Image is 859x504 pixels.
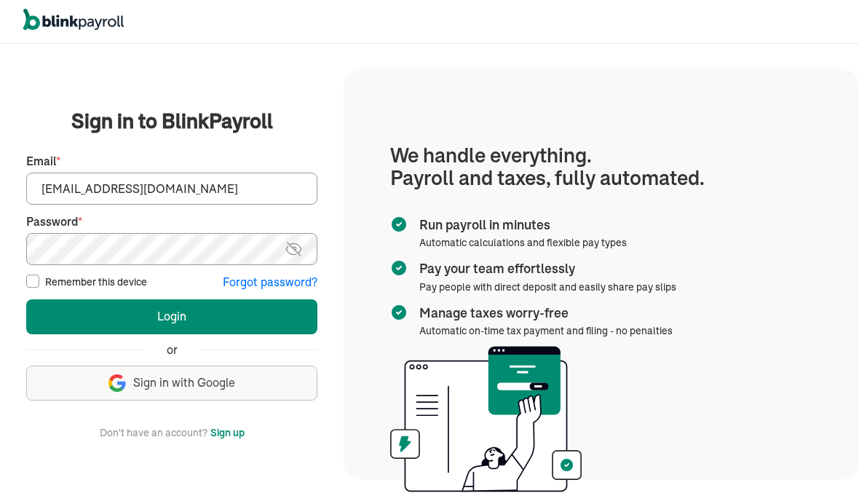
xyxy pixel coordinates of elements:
img: checkmark [390,259,408,277]
button: Sign in with Google [26,366,317,401]
input: Your email address [26,173,317,205]
span: Run payroll in minutes [419,216,621,235]
span: Don't have an account? [100,424,207,441]
span: Automatic on-time tax payment and filing - no penalties [419,324,673,337]
label: Email [26,153,317,170]
span: Sign in with Google [133,374,235,391]
h1: We handle everything. Payroll and taxes, fully automated. [390,144,812,189]
label: Remember this device [45,275,147,289]
span: Manage taxes worry-free [419,304,667,323]
button: Login [26,299,317,334]
span: or [167,342,178,358]
button: Forgot password? [223,274,317,291]
span: Pay your team effortlessly [419,259,670,278]
img: checkmark [390,304,408,321]
label: Password [26,213,317,230]
img: illustration [390,346,582,492]
span: Automatic calculations and flexible pay types [419,236,627,249]
img: eye [285,240,303,258]
img: logo [23,9,124,31]
span: Sign in to BlinkPayroll [71,106,273,135]
button: Sign up [210,424,245,441]
span: Pay people with direct deposit and easily share pay slips [419,280,676,294]
img: google [108,374,126,392]
img: checkmark [390,216,408,233]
